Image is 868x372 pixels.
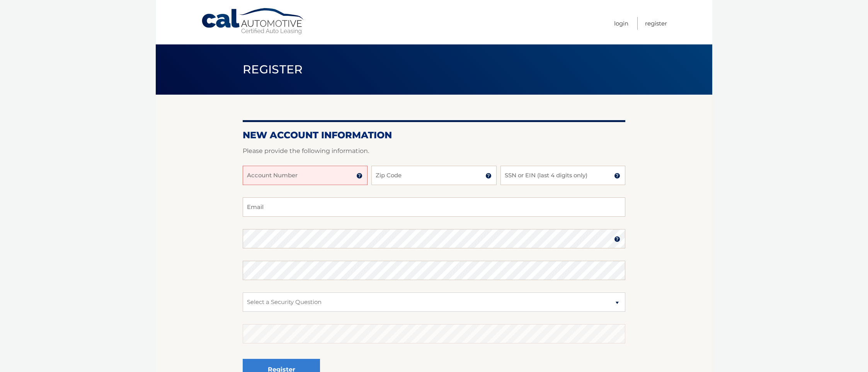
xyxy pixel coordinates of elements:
[243,166,368,185] input: Account Number
[371,166,496,185] input: Zip Code
[243,62,303,76] span: Register
[201,8,305,35] a: Cal Automotive
[243,197,625,217] input: Email
[485,173,492,179] img: tooltip.svg
[500,166,625,185] input: SSN or EIN (last 4 digits only)
[614,236,620,242] img: tooltip.svg
[614,173,620,179] img: tooltip.svg
[614,17,628,30] a: Login
[243,146,625,156] p: Please provide the following information.
[243,129,625,141] h2: New Account Information
[645,17,667,30] a: Register
[356,173,363,179] img: tooltip.svg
